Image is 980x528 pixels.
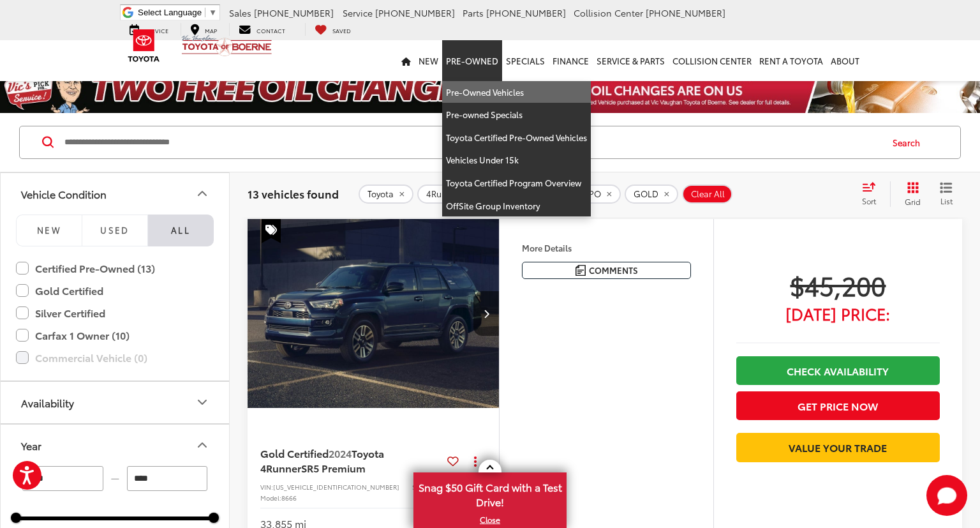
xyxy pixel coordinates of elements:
button: Grid View [890,181,930,207]
span: List [940,195,953,206]
span: Special [262,219,281,243]
span: Collision Center [574,6,643,19]
button: remove GOLD [625,185,678,204]
a: Value Your Trade [736,433,940,462]
a: Service [120,23,178,36]
div: Availability [21,396,74,409]
span: Model: [260,493,281,502]
span: Clear All [691,189,725,199]
a: Check Availability [736,356,940,385]
span: Comments [589,264,638,276]
button: Toggle Chat Window [926,475,967,516]
div: Vehicle Condition [195,186,210,201]
h4: More Details [522,243,691,252]
span: [PHONE_NUMBER] [486,6,566,19]
a: About [827,40,863,81]
span: [PHONE_NUMBER] [646,6,725,19]
div: Availability [195,395,210,410]
a: Toyota Certified Pre-Owned Vehicles [442,126,591,149]
a: Collision Center [669,40,755,81]
span: Stock: [412,482,431,492]
label: Certified Pre-Owned (13) [16,257,214,280]
a: New [415,40,442,81]
span: SR5 Premium [301,460,366,475]
div: Year [195,437,210,453]
button: AvailabilityAvailability [1,382,230,423]
span: GOLD [634,189,658,199]
span: [DATE] Price: [736,307,940,320]
button: Comments [522,262,691,279]
span: ​ [205,8,205,17]
form: Search by Make, Model, or Keyword [63,127,880,158]
img: Toyota [120,25,168,66]
span: ▼ [209,8,217,17]
a: OffSite Group Inventory [442,195,591,217]
span: [PHONE_NUMBER] [375,6,455,19]
span: [US_VEHICLE_IDENTIFICATION_NUMBER] [273,482,399,492]
span: Sales [229,6,251,19]
a: Home [397,40,415,81]
span: Gold Certified [260,446,329,460]
span: Parts [463,6,484,19]
button: Select sort value [856,181,890,207]
a: Rent a Toyota [755,40,827,81]
a: Toyota Certified Program Overview [442,172,591,195]
a: Pre-Owned Vehicles [442,81,591,104]
a: Pre-Owned [442,40,502,81]
a: Map [181,23,226,36]
label: Silver Certified [16,302,214,324]
a: Select Language​ [138,8,217,17]
a: Gold Certified2024Toyota 4RunnerSR5 Premium [260,446,442,475]
button: Vehicle ConditionVehicle Condition [1,173,230,215]
span: Toyota [367,189,394,199]
a: Finance [549,40,593,81]
button: remove 1 [574,185,621,204]
span: Toyota 4Runner [260,446,384,474]
img: Comments [575,265,586,276]
button: Next image [473,291,499,336]
span: Sort [862,195,876,206]
a: Pre-owned Specials [442,103,591,126]
span: 13 vehicles found [248,186,339,201]
span: — [107,473,123,484]
span: 4Runner [426,189,459,199]
label: Carfax 1 Owner (10) [16,324,214,347]
input: minimum [22,466,103,491]
a: Vehicles Under 15k [442,149,591,172]
input: maximum [127,466,208,491]
div: Year [21,439,41,451]
span: Select Language [138,8,202,17]
span: [PHONE_NUMBER] [254,6,334,19]
button: List View [930,181,962,207]
svg: Start Chat [926,475,967,516]
span: Service [343,6,373,19]
span: Saved [332,26,351,34]
img: 2024 Toyota 4Runner SR5 Premium [247,219,500,409]
label: Commercial Vehicle (0) [16,347,214,369]
a: Contact [229,23,295,36]
div: 2024 Toyota 4Runner SR5 Premium 0 [247,219,500,408]
span: VIN: [260,482,273,492]
button: Actions [464,449,486,472]
label: Gold Certified [16,280,214,302]
div: Vehicle Condition [21,188,107,200]
button: remove Toyota [359,185,413,204]
span: Snag $50 Gift Card with a Test Drive! [415,474,565,513]
span: 8666 [281,493,297,502]
img: Vic Vaughan Toyota of Boerne [181,34,272,57]
a: Specials [502,40,549,81]
button: Get Price Now [736,391,940,420]
span: $45,200 [736,269,940,301]
button: YearYear [1,425,230,466]
button: Search [880,126,939,158]
a: 2024 Toyota 4Runner SR5 Premium2024 Toyota 4Runner SR5 Premium2024 Toyota 4Runner SR5 Premium2024... [247,219,500,408]
span: 2024 [329,446,352,460]
span: CPO [583,189,601,199]
span: NEW [37,224,61,236]
span: dropdown dots [474,456,477,466]
span: Used [100,224,130,236]
a: My Saved Vehicles [305,23,360,36]
span: Grid [905,196,921,207]
a: Service & Parts: Opens in a new tab [593,40,669,81]
button: remove 4Runner [417,185,479,204]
